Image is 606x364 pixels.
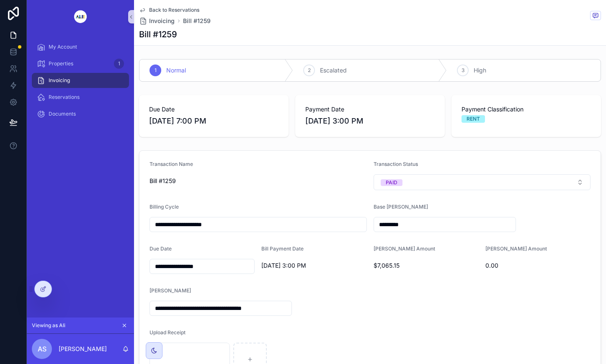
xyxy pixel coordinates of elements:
[49,77,70,84] span: Invoicing
[32,322,65,329] span: Viewing as Ali
[150,329,186,336] span: Upload Receipt
[155,67,157,74] span: 1
[320,66,347,75] span: Escalated
[38,344,46,354] span: AS
[374,204,428,210] span: Base [PERSON_NAME]
[474,66,486,75] span: High
[49,111,76,117] span: Documents
[49,60,73,67] span: Properties
[467,115,480,123] div: RENT
[32,73,129,88] a: Invoicing
[261,245,304,252] span: Bill Payment Date
[374,161,418,167] span: Transaction Status
[150,245,172,252] span: Due Date
[305,115,435,127] span: [DATE] 3:00 PM
[305,105,435,114] span: Payment Date
[374,174,591,190] button: Select Button
[27,34,134,132] div: scrollable content
[32,56,129,71] a: Properties1
[67,10,93,23] img: App logo
[149,7,199,13] span: Back to Reservations
[149,115,279,127] span: [DATE] 7:00 PM
[149,17,175,25] span: Invoicing
[166,66,186,75] span: Normal
[149,105,279,114] span: Due Date
[32,106,129,121] a: Documents
[462,67,464,74] span: 3
[150,177,367,185] span: Bill #1259
[32,90,129,105] a: Reservations
[139,7,199,13] a: Back to Reservations
[485,245,547,252] span: [PERSON_NAME] Amount
[374,245,435,252] span: [PERSON_NAME] Amount
[32,39,129,54] a: My Account
[374,261,479,270] span: $7,065.15
[49,94,80,101] span: Reservations
[59,345,107,353] p: [PERSON_NAME]
[183,17,211,25] a: Bill #1259
[49,44,77,50] span: My Account
[261,261,366,270] span: [DATE] 3:00 PM
[139,17,175,25] a: Invoicing
[150,287,191,294] span: [PERSON_NAME]
[114,59,124,69] div: 1
[386,179,397,186] div: PAID
[150,204,179,210] span: Billing Cycle
[139,28,177,40] h1: Bill #1259
[485,261,591,270] span: 0.00
[150,161,193,167] span: Transaction Name
[462,105,591,114] span: Payment Classification
[308,67,311,74] span: 2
